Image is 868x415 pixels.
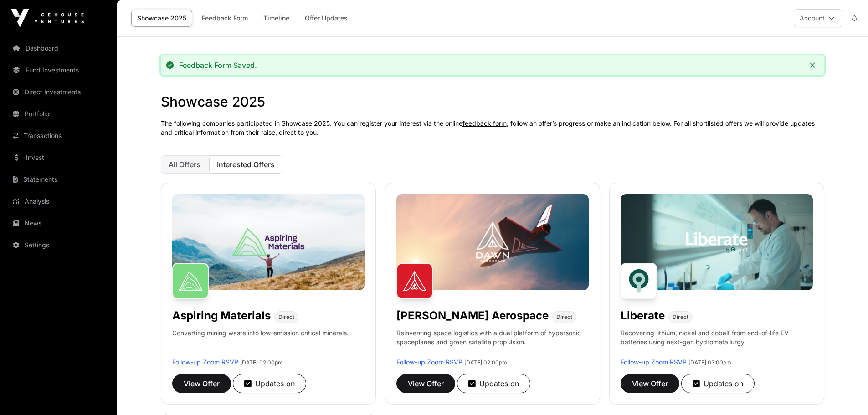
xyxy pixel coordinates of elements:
span: [DATE] 03:00pm [688,359,731,366]
a: Analysis [7,191,109,211]
span: [DATE] 02:00pm [240,359,283,366]
button: Updates on [681,374,755,393]
div: Feedback Form Saved. [179,61,257,70]
div: Updates on [468,378,519,389]
button: All Offers [161,155,208,174]
span: View Offer [184,378,220,389]
img: Icehouse Ventures Logo [11,9,84,27]
a: Invest [7,148,109,168]
button: Close [806,59,819,72]
a: Follow-up Zoom RSVP [621,358,687,366]
button: View Offer [172,374,231,393]
span: Interested Offers [217,160,275,169]
div: Updates on [244,378,295,389]
a: Portfolio [7,104,109,124]
a: News [7,213,109,233]
p: Recovering lithium, nickel and cobalt from end-of-life EV batteries using next-gen hydrometallurgy. [621,328,813,358]
button: Interested Offers [209,155,282,174]
img: Dawn Aerospace [396,263,433,299]
a: Settings [7,235,109,255]
button: View Offer [396,374,455,393]
span: Direct [673,313,688,321]
img: Liberate-Banner.jpg [621,194,813,290]
button: View Offer [621,374,679,393]
span: View Offer [408,378,444,389]
a: Showcase 2025 [131,10,192,27]
a: Timeline [257,10,295,27]
img: Aspiring Materials [172,263,209,299]
p: Converting mining waste into low-emission critical minerals. [172,328,349,358]
img: Dawn-Banner.jpg [396,194,589,290]
a: feedback form [462,119,507,127]
h1: Aspiring Materials [172,308,271,323]
h1: [PERSON_NAME] Aerospace [396,308,549,323]
span: All Offers [169,160,200,169]
a: Transactions [7,126,109,146]
a: Statements [7,169,109,190]
a: Dashboard [7,38,109,58]
span: Direct [278,313,294,321]
span: View Offer [632,378,668,389]
button: Updates on [233,374,306,393]
p: The following companies participated in Showcase 2025. You can register your interest via the onl... [161,119,824,137]
h1: Liberate [621,308,665,323]
img: Aspiring-Banner.jpg [172,194,365,290]
a: Follow-up Zoom RSVP [172,358,238,366]
iframe: Chat Widget [822,371,868,415]
a: Feedback Form [196,10,254,27]
a: Direct Investments [7,82,109,102]
h1: Showcase 2025 [161,93,824,110]
button: Account [794,9,842,27]
button: Updates on [457,374,530,393]
span: Direct [556,313,572,321]
a: Fund Investments [7,60,109,80]
div: Updates on [693,378,743,389]
img: Liberate [621,263,657,299]
span: [DATE] 02:00pm [464,359,507,366]
a: Offer Updates [299,10,354,27]
p: Reinventing space logistics with a dual platform of hypersonic spaceplanes and green satellite pr... [396,328,589,358]
a: Follow-up Zoom RSVP [396,358,462,366]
